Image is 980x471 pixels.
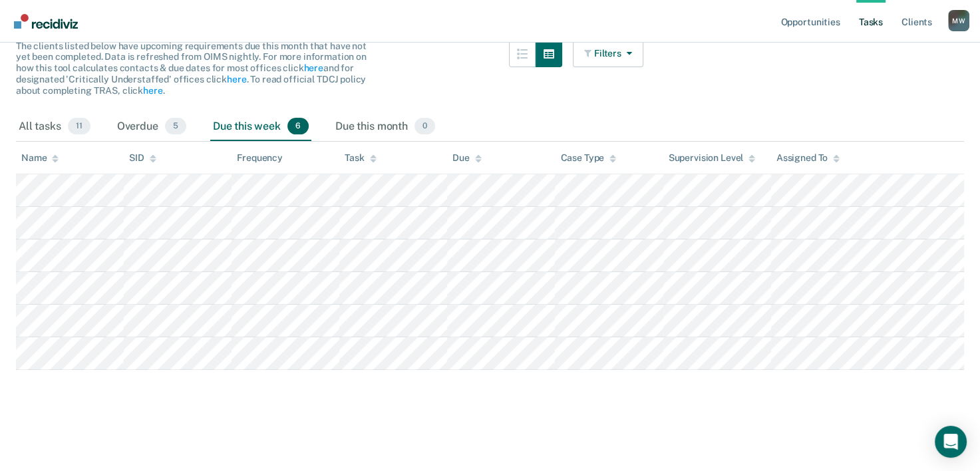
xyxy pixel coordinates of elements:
[16,41,367,96] span: The clients listed below have upcoming requirements due this month that have not yet been complet...
[560,152,616,164] div: Case Type
[573,41,643,67] button: Filters
[287,118,309,135] span: 6
[452,152,482,164] div: Due
[345,152,376,164] div: Task
[227,74,246,84] a: here
[776,152,840,164] div: Assigned To
[16,112,93,142] div: All tasks11
[143,85,162,96] a: here
[669,152,756,164] div: Supervision Level
[237,152,283,164] div: Frequency
[129,152,156,164] div: SID
[21,152,59,164] div: Name
[68,118,90,135] span: 11
[333,112,438,142] div: Due this month0
[303,63,323,73] a: here
[114,112,189,142] div: Overdue5
[165,118,186,135] span: 5
[948,10,969,31] div: M W
[14,14,78,29] img: Recidiviz
[935,426,967,458] div: Open Intercom Messenger
[414,118,435,135] span: 0
[210,112,311,142] div: Due this week6
[948,10,969,31] button: Profile dropdown button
